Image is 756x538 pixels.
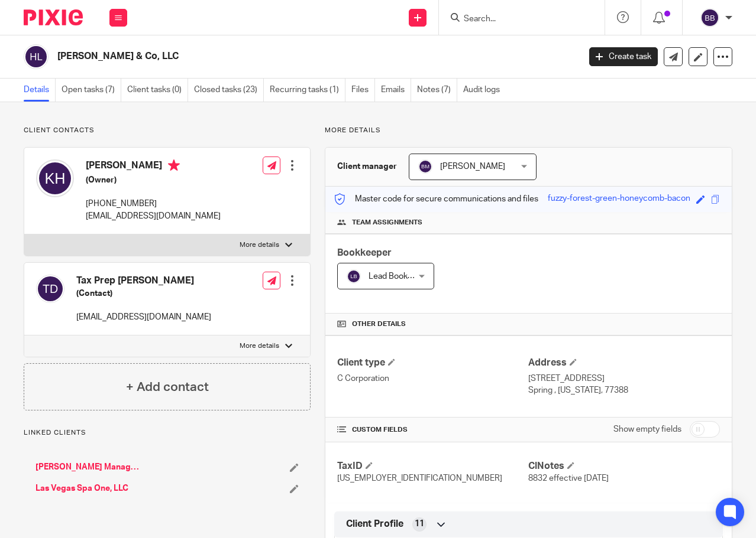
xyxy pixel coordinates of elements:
img: Pixie [24,9,83,25]
p: [STREET_ADDRESS] [528,373,720,384]
h2: [PERSON_NAME] & Co, LLC [57,50,469,63]
a: Notes (7) [417,79,457,102]
p: Master code for secure communications and files [334,193,538,205]
h4: ClNotes [528,460,720,472]
span: Bookkeeper [337,248,392,257]
p: [EMAIL_ADDRESS][DOMAIN_NAME] [86,210,221,222]
p: [PHONE_NUMBER] [86,198,221,210]
h4: + Add contact [126,378,209,396]
p: C Corporation [337,373,529,384]
p: More details [240,240,279,250]
span: 11 [415,518,424,530]
h4: Client type [337,357,529,369]
h3: Client manager [337,161,397,172]
h5: (Owner) [86,174,221,186]
a: Emails [381,79,411,102]
input: Search [463,14,569,25]
h4: [PERSON_NAME] [86,159,221,174]
h4: Address [528,357,720,369]
img: svg%3E [700,8,719,27]
a: [PERSON_NAME] Management Group LLC [35,461,141,473]
span: [PERSON_NAME] [440,162,505,171]
a: Open tasks (7) [62,79,121,102]
img: svg%3E [347,269,361,283]
a: Create task [589,47,658,66]
a: Las Vegas Spa One, LLC [35,482,128,494]
span: Other details [352,319,406,329]
p: More details [240,341,279,351]
p: [EMAIL_ADDRESS][DOMAIN_NAME] [76,311,211,323]
span: Team assignments [352,218,422,227]
h5: (Contact) [76,288,211,299]
span: 8832 effective [DATE] [528,474,609,482]
h4: CUSTOM FIELDS [337,425,529,435]
a: Details [24,79,56,102]
a: Recurring tasks (1) [270,79,345,102]
h4: TaxID [337,460,529,472]
p: More details [325,126,732,135]
span: [US_EMPLOYER_IDENTIFICATION_NUMBER] [337,474,502,482]
a: Files [351,79,375,102]
p: Client contacts [24,126,311,135]
i: Primary [168,159,180,171]
a: Audit logs [463,79,506,102]
p: Spring , [US_STATE], 77388 [528,384,720,396]
a: Closed tasks (23) [194,79,264,102]
img: svg%3E [24,44,49,69]
img: svg%3E [418,159,432,174]
div: fuzzy-forest-green-honeycomb-bacon [548,193,690,206]
img: svg%3E [36,159,74,197]
h4: Tax Prep [PERSON_NAME] [76,275,211,287]
p: Linked clients [24,428,311,438]
img: svg%3E [36,275,64,303]
span: Client Profile [346,518,403,530]
label: Show empty fields [613,423,681,435]
span: Lead Bookkeeper [369,272,434,281]
a: Client tasks (0) [127,79,188,102]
